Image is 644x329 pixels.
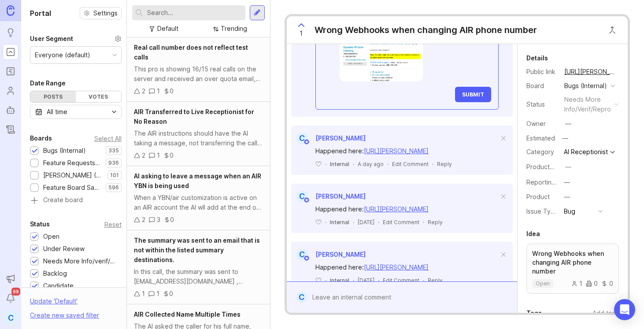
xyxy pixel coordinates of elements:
[564,207,575,216] div: Bug
[526,308,542,318] div: Tags
[43,269,67,278] div: Backlog
[156,289,159,299] div: 1
[108,147,119,154] p: 335
[170,86,174,96] div: 0
[340,37,423,81] img: https://canny-assets.io/images/7540974864ba2d0ceaf11e28216fae1e.png
[564,149,608,155] div: AI Receptionist
[532,249,613,276] p: Wrong Webhooks when changing AIR phone number
[30,8,51,18] h1: Portal
[565,162,571,172] div: —
[364,147,429,155] a: [URL][PERSON_NAME]
[30,197,122,205] a: Create board
[127,166,270,230] a: AI asking to leave a message when an AIR YBN is being usedWhen a YBN/air customization is active ...
[157,151,160,160] div: 1
[315,262,499,272] div: Happened here:
[325,160,326,168] div: ·
[127,102,270,166] a: AIR Transferred to Live Receptionist for No ReasonThe AIR instructions should have the AI taking ...
[291,133,366,144] a: C[PERSON_NAME]
[30,91,76,102] div: Posts
[296,249,308,260] div: C
[303,196,310,203] img: member badge
[559,133,571,144] div: —
[428,218,443,226] div: Reply
[134,193,263,212] div: When a YBN/air customization is active on an AIR account the AI wll add at the end of the call if...
[11,288,20,296] span: 99
[571,281,582,287] div: 1
[423,218,424,226] div: ·
[383,218,419,226] div: Edit Comment
[43,183,101,192] div: Feature Board Sandbox [DATE]
[47,107,67,117] div: All time
[562,66,619,78] a: [URL][PERSON_NAME]
[565,119,571,129] div: —
[315,134,366,142] span: [PERSON_NAME]
[43,158,101,168] div: Feature Requests (Internal)
[142,289,145,299] div: 1
[526,100,557,109] div: Status
[127,37,270,102] a: Real call number does not reflect test callsThis pro is showing 16/15 real calls on the server an...
[315,192,366,200] span: [PERSON_NAME]
[157,24,178,33] div: Default
[43,244,85,254] div: Under Review
[291,249,366,260] a: C[PERSON_NAME]
[296,292,307,303] div: C
[563,161,574,173] button: ProductboardID
[526,119,557,129] div: Owner
[142,86,145,96] div: 2
[30,33,73,44] div: User Segment
[3,290,19,306] button: Notifications
[170,215,174,225] div: 0
[110,172,119,179] p: 101
[364,205,429,213] a: [URL][PERSON_NAME]
[526,207,559,215] label: Issue Type
[30,219,50,229] div: Status
[134,172,261,189] span: AI asking to leave a message when an AIR YBN is being used
[432,160,433,168] div: ·
[80,7,122,19] button: Settings
[303,255,310,261] img: member badge
[387,160,389,168] div: ·
[221,24,247,33] div: Trending
[134,311,241,318] span: AIR Collected Name Multiple Times
[76,91,121,102] div: Votes
[526,229,540,239] div: Idea
[43,281,74,291] div: Candidate
[43,256,117,266] div: Needs More Info/verif/repro
[134,267,263,286] div: In this call, the summary was sent to [EMAIL_ADDRESS][DOMAIN_NAME] , however, none of the predete...
[383,277,419,284] div: Edit Comment
[353,160,354,168] div: ·
[330,218,349,226] div: Internal
[526,178,574,186] label: Reporting Team
[3,63,19,79] a: Roadmaps
[30,78,66,89] div: Date Range
[94,136,122,141] div: Select All
[330,160,349,168] div: Internal
[564,95,611,114] div: needs more info/verif/repro
[526,135,555,141] div: Estimated
[353,218,354,226] div: ·
[526,193,550,200] label: Product
[526,147,557,157] div: Category
[315,204,499,214] div: Happened here:
[43,170,103,180] div: [PERSON_NAME] (Public)
[614,299,635,320] div: Open Intercom Messenger
[108,159,119,166] p: 936
[603,21,621,39] button: Close button
[30,296,78,311] div: Update ' Default '
[108,184,119,191] p: 596
[3,44,19,60] a: Portal
[3,122,19,137] a: Changelog
[169,289,173,299] div: 0
[592,308,619,318] div: Add tags
[3,310,19,325] button: C
[353,277,354,284] div: ·
[325,277,326,284] div: ·
[3,25,19,41] a: Ideas
[536,280,550,287] p: open
[296,133,308,144] div: C
[127,230,270,304] a: The summary was sent to an email that is not within the listed summary destinations.In this call,...
[104,222,122,227] div: Reset
[378,277,379,284] div: ·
